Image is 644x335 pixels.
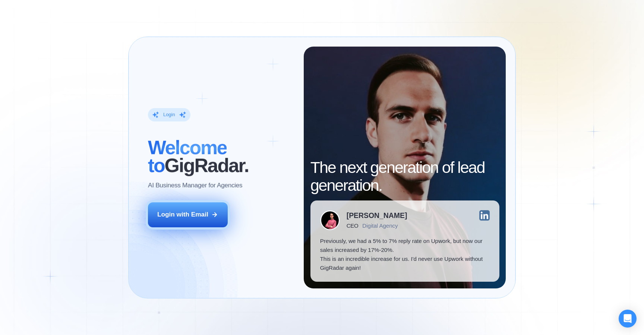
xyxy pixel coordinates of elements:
[148,202,228,227] button: Login with Email
[148,181,242,190] p: AI Business Manager for Agencies
[163,111,175,118] div: Login
[347,222,359,229] div: CEO
[148,139,294,174] h2: ‍ GigRadar.
[310,159,499,194] h2: The next generation of lead generation.
[347,212,407,219] div: [PERSON_NAME]
[362,222,398,229] div: Digital Agency
[619,310,637,328] div: Open Intercom Messenger
[157,210,208,219] div: Login with Email
[148,137,227,176] span: Welcome to
[320,237,490,272] p: Previously, we had a 5% to 7% reply rate on Upwork, but now our sales increased by 17%-20%. This ...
